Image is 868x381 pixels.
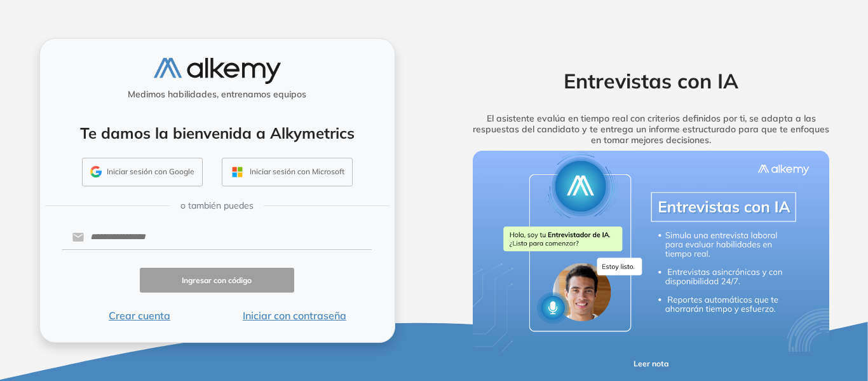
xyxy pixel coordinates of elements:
h2: Entrevistas con IA [453,69,850,93]
h5: El asistente evalúa en tiempo real con criterios definidos por ti, se adapta a las respuestas del... [453,113,850,145]
button: Leer nota [602,352,701,377]
button: Ingresar con código [140,268,295,293]
h5: Medimos habilidades, entrenamos equipos [45,89,390,100]
img: img-more-info [473,151,830,352]
img: GMAIL_ICON [90,166,102,177]
h4: Te damos la bienvenida a Alkymetrics [57,124,378,142]
button: Crear cuenta [62,308,217,323]
img: logo-alkemy [154,58,281,84]
iframe: Chat Widget [639,233,868,381]
div: Widget de chat [639,233,868,381]
button: Iniciar sesión con Google [82,158,203,187]
span: o también puedes [180,199,254,212]
button: Iniciar sesión con Microsoft [222,158,353,187]
button: Iniciar con contraseña [217,308,372,323]
img: OUTLOOK_ICON [230,165,245,179]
